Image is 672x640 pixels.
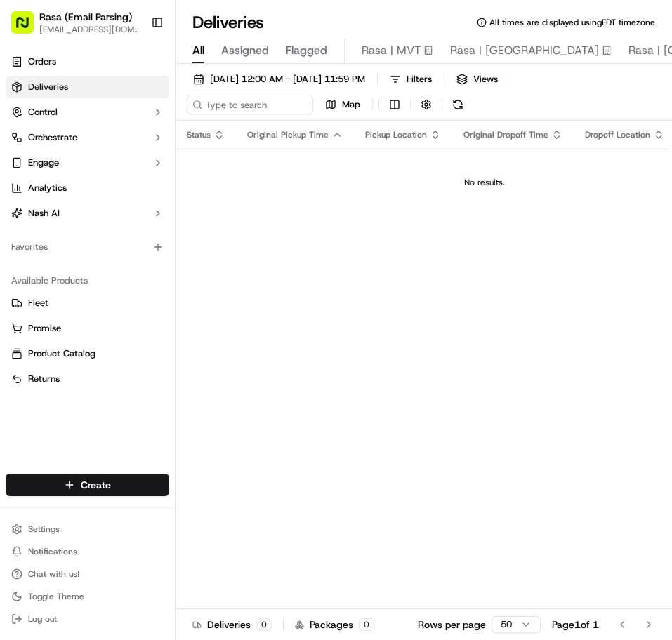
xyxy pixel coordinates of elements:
[6,542,169,561] button: Notifications
[11,347,164,360] a: Product Catalog
[39,10,132,24] button: Rasa (Email Parsing)
[28,568,79,580] span: Chat with us!
[6,51,169,73] a: Orders
[6,587,169,606] button: Toggle Theme
[192,42,204,59] span: All
[28,106,58,119] span: Control
[359,618,374,631] div: 0
[28,347,95,360] span: Product Catalog
[28,297,48,309] span: Fleet
[210,73,365,86] span: [DATE] 12:00 AM - [DATE] 11:59 PM
[28,322,61,335] span: Promise
[6,609,169,629] button: Log out
[247,129,329,140] span: Original Pickup Time
[11,373,164,385] a: Returns
[6,519,169,539] button: Settings
[187,129,211,140] span: Status
[6,126,169,149] button: Orchestrate
[407,73,432,86] span: Filters
[28,591,84,602] span: Toggle Theme
[28,55,56,68] span: Orders
[28,131,77,144] span: Orchestrate
[11,322,164,335] a: Promise
[6,269,169,292] div: Available Products
[192,11,264,34] h1: Deliveries
[28,613,57,625] span: Log out
[39,24,140,35] button: [EMAIL_ADDRESS][DOMAIN_NAME]
[286,42,327,59] span: Flagged
[11,297,164,309] a: Fleet
[6,368,169,390] button: Returns
[187,95,313,114] input: Type to search
[256,618,272,631] div: 0
[28,546,77,557] span: Notifications
[319,95,367,114] button: Map
[473,73,498,86] span: Views
[450,69,504,89] button: Views
[187,69,371,89] button: [DATE] 12:00 AM - [DATE] 11:59 PM
[28,207,60,220] span: Nash AI
[6,342,169,365] button: Product Catalog
[448,95,468,114] button: Refresh
[6,236,169,258] div: Favorites
[418,618,486,632] p: Rows per page
[552,618,599,632] div: Page 1 of 1
[28,81,68,93] span: Deliveries
[192,618,272,632] div: Deliveries
[6,177,169,199] a: Analytics
[342,98,360,111] span: Map
[362,42,421,59] span: Rasa | MVT
[28,524,60,535] span: Settings
[450,42,599,59] span: Rasa | [GEOGRAPHIC_DATA]
[365,129,427,140] span: Pickup Location
[6,202,169,225] button: Nash AI
[6,317,169,340] button: Promise
[489,17,655,28] span: All times are displayed using EDT timezone
[463,129,548,140] span: Original Dropoff Time
[6,101,169,124] button: Control
[28,373,60,385] span: Returns
[28,182,67,194] span: Analytics
[6,474,169,496] button: Create
[6,292,169,314] button: Fleet
[221,42,269,59] span: Assigned
[383,69,438,89] button: Filters
[6,152,169,174] button: Engage
[6,76,169,98] a: Deliveries
[585,129,650,140] span: Dropoff Location
[6,564,169,584] button: Chat with us!
[6,6,145,39] button: Rasa (Email Parsing)[EMAIL_ADDRESS][DOMAIN_NAME]
[28,156,59,169] span: Engage
[295,618,374,632] div: Packages
[81,478,111,492] span: Create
